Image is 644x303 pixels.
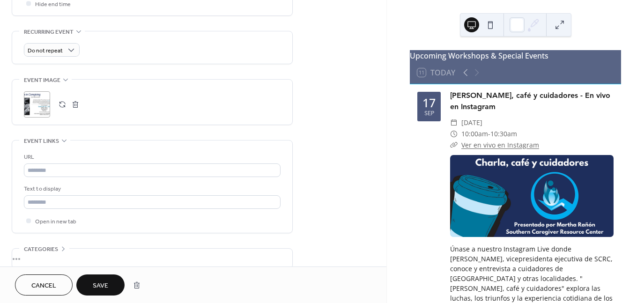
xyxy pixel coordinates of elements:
div: ​ [450,140,458,151]
span: [DATE] [461,117,482,128]
div: ​ [450,117,458,128]
span: Categories [24,244,58,254]
button: Cancel [15,274,73,296]
div: Upcoming Workshops & Special Events [410,50,621,61]
a: Ver en vivo en Instagram [461,140,539,149]
span: Event links [24,136,59,146]
a: [PERSON_NAME], café y cuidadores - En vivo en Instagram [450,91,610,111]
span: Event image [24,75,60,85]
span: 10:30am [490,128,517,140]
div: 17 [422,97,436,109]
div: ••• [12,249,292,268]
span: Save [93,281,108,291]
span: Open in new tab [35,217,76,227]
span: 10:00am [461,128,488,140]
div: Text to display [24,184,279,194]
button: Save [76,274,125,296]
div: Sep [424,111,434,117]
span: Recurring event [24,27,74,37]
div: ​ [450,128,458,140]
span: Cancel [31,281,56,291]
span: - [488,128,490,140]
div: URL [24,152,279,162]
div: ; [24,91,50,118]
span: Do not repeat [28,45,63,56]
